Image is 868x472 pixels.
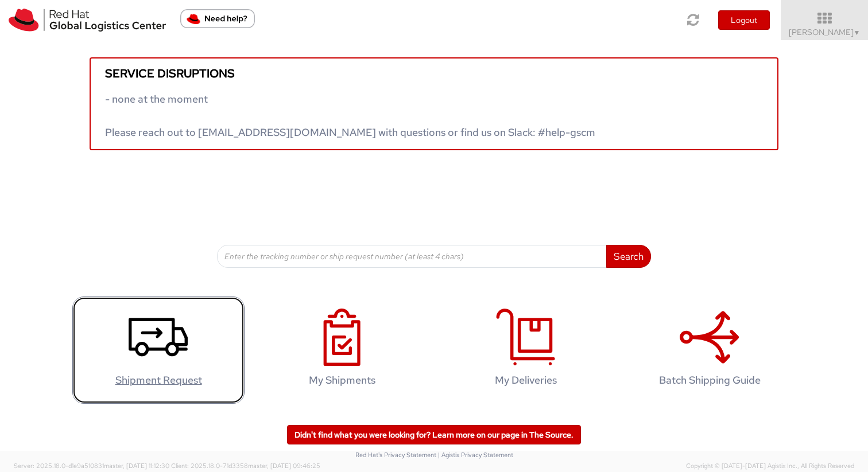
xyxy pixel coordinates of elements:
a: Shipment Request [72,297,245,404]
span: master, [DATE] 09:46:25 [248,462,320,470]
button: Search [606,245,651,268]
a: Batch Shipping Guide [623,297,796,404]
h5: Service disruptions [105,67,763,80]
span: master, [DATE] 11:12:30 [104,462,169,470]
a: Didn't find what you were looking for? Learn more on our page in The Source. [287,425,581,444]
button: Need help? [180,9,255,28]
a: Red Hat's Privacy Statement [355,451,436,459]
span: Client: 2025.18.0-71d3358 [171,462,320,470]
button: Logout [718,10,770,30]
h4: My Deliveries [452,375,600,386]
span: Copyright © [DATE]-[DATE] Agistix Inc., All Rights Reserved [686,462,854,471]
h4: Shipment Request [84,375,232,386]
a: My Deliveries [440,297,612,404]
a: My Shipments [256,297,428,404]
span: - none at the moment Please reach out to [EMAIL_ADDRESS][DOMAIN_NAME] with questions or find us o... [105,92,595,139]
span: [PERSON_NAME] [789,27,861,37]
img: rh-logistics-00dfa346123c4ec078e1.svg [9,9,166,32]
h4: Batch Shipping Guide [635,375,784,386]
a: Service disruptions - none at the moment Please reach out to [EMAIL_ADDRESS][DOMAIN_NAME] with qu... [90,57,778,150]
h4: My Shipments [268,375,416,386]
span: ▼ [854,28,861,37]
span: Server: 2025.18.0-d1e9a510831 [14,462,169,470]
a: | Agistix Privacy Statement [438,451,513,459]
input: Enter the tracking number or ship request number (at least 4 chars) [217,245,607,268]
